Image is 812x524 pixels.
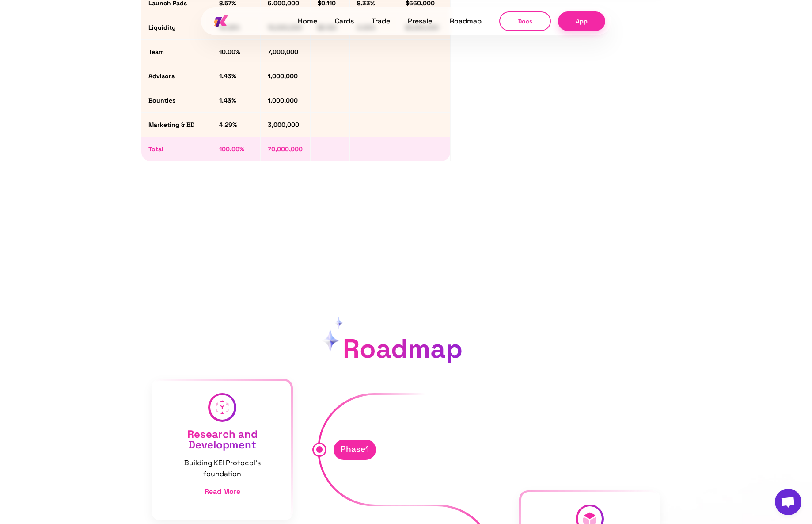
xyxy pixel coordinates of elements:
td: Advisors [141,64,212,88]
td: 3,000,000 [260,112,311,137]
td: Team [141,39,212,64]
td: 1,000,000 [260,88,311,112]
img: stars.png [322,317,343,352]
td: Bounties [141,88,212,112]
a: Trade [372,15,390,27]
a: Cards [335,15,354,27]
a: Presale [408,15,432,27]
div: Phase 1 [334,440,376,460]
button: Read More [205,487,240,497]
td: 1.43% [212,64,261,88]
span: Roadmap [343,332,463,366]
td: 70,000,000 [260,137,311,161]
a: Roadmap [450,15,482,27]
td: Marketing & BD [141,112,212,137]
td: Total [141,137,212,161]
td: 10.00% [212,39,261,64]
td: 1.43% [212,88,261,112]
a: App [558,11,605,31]
td: 1,000,000 [260,64,311,88]
td: 4.29% [212,112,261,137]
p: Building KEI Protocol's foundation [166,457,279,480]
img: roadmap-rnd.svg [214,399,230,415]
a: Home [298,15,317,27]
div: Open de chat [775,489,801,515]
span: Research and Development [187,427,258,451]
img: kei [214,15,228,27]
td: 100.00% [212,137,261,161]
button: Docs [499,11,551,31]
td: 7,000,000 [260,39,311,64]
